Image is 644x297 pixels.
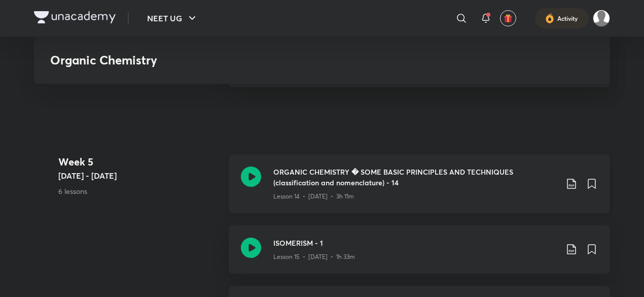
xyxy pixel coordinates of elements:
button: NEET UG [141,8,204,28]
button: avatar [500,10,516,26]
h3: ISOMERISM - 1 [273,238,557,248]
p: 6 lessons [58,186,221,196]
a: ISOMERISM - 1Lesson 15 • [DATE] • 1h 33m [229,225,610,286]
img: activity [545,12,554,24]
h4: Week 5 [58,154,221,170]
p: Lesson 15 • [DATE] • 1h 33m [273,252,355,261]
h3: ORGANIC CHEMISTRY � SOME BASIC PRINCIPLES AND TECHNIQUES (classification and nomenclature) - 14 [273,167,557,188]
a: Company Logo [34,11,116,26]
h3: Organic Chemistry [50,53,447,68]
img: avatar [504,14,513,23]
img: Company Logo [34,11,116,23]
img: Aman raj [593,10,610,27]
p: Lesson 14 • [DATE] • 3h 11m [273,192,354,201]
a: ORGANIC CHEMISTRY � SOME BASIC PRINCIPLES AND TECHNIQUES (classification and nomenclature) - 14Le... [229,154,610,225]
h5: [DATE] - [DATE] [58,170,221,182]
